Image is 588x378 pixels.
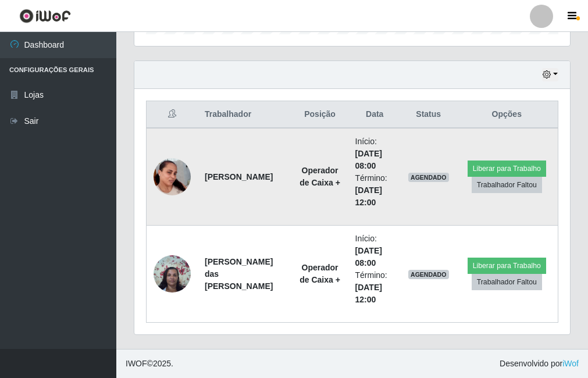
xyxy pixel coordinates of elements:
time: [DATE] 08:00 [355,149,382,170]
strong: [PERSON_NAME] [205,172,273,181]
th: Status [401,101,456,129]
th: Opções [456,101,558,129]
img: 1705958199594.jpeg [154,249,191,298]
span: AGENDADO [408,173,449,182]
a: iWof [562,359,579,368]
img: 1757719645917.jpeg [154,144,191,210]
time: [DATE] 12:00 [355,186,382,207]
th: Posição [292,101,348,129]
li: Início: [355,233,394,269]
li: Término: [355,172,394,209]
strong: [PERSON_NAME] das [PERSON_NAME] [205,257,273,291]
time: [DATE] 12:00 [355,283,382,304]
strong: Operador de Caixa + [300,166,340,187]
button: Liberar para Trabalho [468,258,546,274]
button: Trabalhador Faltou [472,177,542,193]
button: Trabalhador Faltou [472,274,542,290]
img: CoreUI Logo [19,9,71,23]
span: © 2025 . [126,358,173,370]
button: Liberar para Trabalho [468,161,546,177]
time: [DATE] 08:00 [355,246,382,268]
li: Início: [355,135,394,172]
strong: Operador de Caixa + [300,263,340,284]
th: Trabalhador [198,101,292,129]
span: IWOF [126,359,147,368]
span: AGENDADO [408,270,449,279]
li: Término: [355,269,394,306]
th: Data [348,101,401,129]
span: Desenvolvido por [500,358,579,370]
